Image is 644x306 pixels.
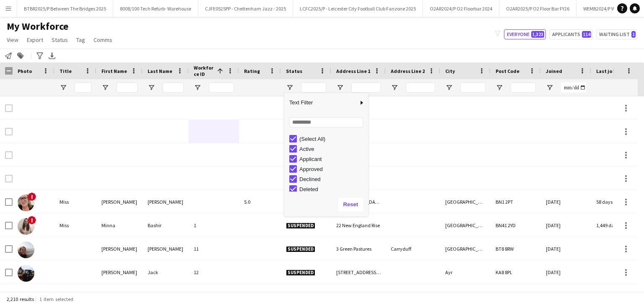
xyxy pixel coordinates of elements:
[55,214,96,237] div: Miss
[143,190,189,213] div: [PERSON_NAME]
[286,68,302,74] span: Status
[299,146,366,152] div: Active
[591,214,641,237] div: 1,449 days
[299,176,366,182] div: Declined
[117,83,138,93] input: First Name Filter Input
[336,68,370,74] span: Address Line 1
[351,83,381,93] input: Address Line 1 Filter Input
[7,20,68,33] span: My Workforce
[73,34,88,45] a: Tag
[18,241,34,258] img: Killian Doherty
[445,84,453,91] button: Open Filter Menu
[491,261,541,284] div: KA8 8PL
[23,34,47,45] a: Export
[244,68,260,74] span: Rating
[28,216,36,224] span: !
[286,223,315,229] span: Suspended
[299,136,366,142] div: (Select All)
[331,237,386,260] div: 3 Green Pastures
[18,68,32,74] span: Photo
[299,156,366,162] div: Applicant
[3,51,13,61] app-action-btn: Notify workforce
[338,198,363,211] button: Reset
[101,84,109,91] button: Open Filter Menu
[148,84,155,91] button: Open Filter Menu
[423,0,499,17] button: O2AR2024/P O2 Floorbar 2024
[189,261,239,284] div: 12
[143,214,189,237] div: Bashir
[17,0,113,17] button: BTBR2025/P Between The Bridges 2025
[209,83,234,93] input: Workforce ID Filter Input
[16,51,26,61] app-action-btn: Add to tag
[143,261,189,284] div: Jack
[440,237,491,260] div: [GEOGRAPHIC_DATA]
[440,214,491,237] div: [GEOGRAPHIC_DATA]
[541,214,591,237] div: [DATE]
[55,190,96,213] div: Miss
[18,218,34,235] img: Minna Bashir
[96,214,143,237] div: Minna
[286,246,315,252] span: Suspended
[582,31,591,38] span: 114
[391,84,398,91] button: Open Filter Menu
[27,36,43,44] span: Export
[286,84,293,91] button: Open Filter Menu
[440,261,491,284] div: Ayr
[48,34,71,45] a: Status
[96,261,143,284] div: [PERSON_NAME]
[47,51,57,61] app-action-btn: Export XLSX
[60,84,67,91] button: Open Filter Menu
[194,84,201,91] button: Open Filter Menu
[299,166,366,172] div: Approved
[440,190,491,213] div: [GEOGRAPHIC_DATA]
[189,214,239,237] div: 1
[496,84,503,91] button: Open Filter Menu
[289,117,363,127] input: Search filter values
[499,0,576,17] button: O2AR2025/P O2 Floor Bar FY26
[336,84,344,91] button: Open Filter Menu
[284,96,358,110] span: Text Filter
[293,0,423,17] button: LCFC2025/P - Leicester City Football Club Fanzone 2025
[631,31,636,38] span: 1
[35,51,45,61] app-action-btn: Advanced filters
[284,134,368,244] div: Filter List
[194,65,214,77] span: Workforce ID
[406,83,435,93] input: Address Line 2 Filter Input
[391,68,425,74] span: Address Line 2
[148,68,172,74] span: Last Name
[286,270,315,276] span: Suspended
[18,194,34,211] img: Claire Fulton
[546,68,562,74] span: Joined
[541,261,591,284] div: [DATE]
[491,214,541,237] div: BN41 2YD
[491,190,541,213] div: BN1 2PT
[386,237,440,260] div: Carryduff
[504,29,546,39] button: Everyone1,323
[596,29,637,39] button: Waiting list1
[75,83,91,93] input: Title Filter Input
[113,0,198,17] button: 8008/100 Tech Refurb- Warehouse
[591,190,641,213] div: 58 days
[496,68,519,74] span: Post Code
[531,31,544,38] span: 1,323
[331,214,386,237] div: 22 New England Rise
[546,84,553,91] button: Open Filter Menu
[163,83,184,93] input: Last Name Filter Input
[331,261,386,284] div: [STREET_ADDRESS][PERSON_NAME]
[3,34,22,45] a: View
[96,237,143,260] div: [PERSON_NAME]
[460,83,486,93] input: City Filter Input
[39,296,73,302] span: 1 item selected
[18,265,34,282] img: Darrell Jack
[143,237,189,260] div: [PERSON_NAME]
[239,190,281,213] div: 5.0
[5,151,13,159] input: Row Selection is disabled for this row (unchecked)
[96,190,143,213] div: [PERSON_NAME]
[60,68,72,74] span: Title
[5,128,13,135] input: Row Selection is disabled for this row (unchecked)
[561,83,586,93] input: Joined Filter Input
[511,83,536,93] input: Post Code Filter Input
[189,237,239,260] div: 11
[541,237,591,260] div: [DATE]
[284,93,368,216] div: Column Filter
